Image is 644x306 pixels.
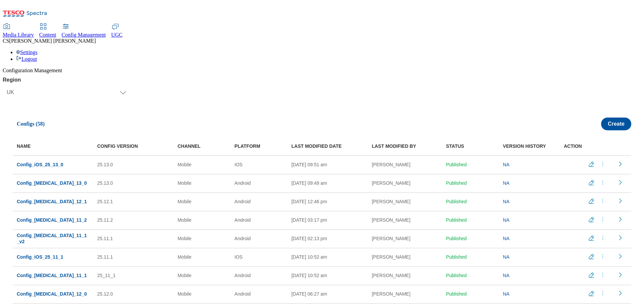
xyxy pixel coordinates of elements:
[111,24,123,38] a: UGC
[617,253,624,260] svg: Readonly config
[39,32,56,38] span: Content
[3,68,641,74] div: Configuration Management
[586,179,599,187] button: Edit config
[17,180,87,186] span: Config_[MEDICAL_DATA]_13_0
[588,290,595,297] svg: Edit config
[230,211,287,229] td: Android
[499,137,556,156] th: VERSION HISTORY
[599,290,606,297] svg: menus
[368,229,442,248] td: [PERSON_NAME]
[588,179,595,186] svg: Edit config
[3,32,34,38] span: Media Library
[588,216,595,223] svg: Edit config
[442,137,499,156] th: STATUS
[368,137,442,156] th: LAST MODIFIED BY
[617,216,624,223] svg: Readonly config
[93,174,174,192] td: 25.13.0
[287,192,368,211] td: [DATE] 12:46 pm
[173,248,230,266] td: Mobile
[599,198,606,204] svg: menus
[503,199,509,204] span: NA
[3,38,9,44] span: CS
[230,192,287,211] td: Android
[287,137,368,156] th: LAST MODIFIED DATE
[287,285,368,303] td: [DATE] 06:27 am
[588,253,595,260] svg: Edit config
[599,179,606,186] svg: menus
[446,180,467,186] span: Published
[503,236,509,241] span: NA
[503,180,509,186] span: NA
[287,156,368,174] td: [DATE] 09:51 am
[17,217,87,223] span: Config_[MEDICAL_DATA]_11_2
[287,266,368,285] td: [DATE] 10:52 am
[230,174,287,192] td: Android
[503,162,509,167] span: NA
[368,174,442,192] td: [PERSON_NAME]
[446,217,467,223] span: Published
[111,32,123,38] span: UGC
[599,271,606,278] svg: menus
[17,233,87,244] span: Config_[MEDICAL_DATA]_11_1_v2
[62,24,106,38] a: Config Management
[586,234,599,243] button: Edit config
[446,291,467,297] span: Published
[62,32,106,38] span: Config Management
[17,162,63,167] span: Config_iOS_25_13_0
[588,198,595,205] svg: Edit config
[586,161,599,169] button: Edit config
[617,198,624,204] svg: Readonly config
[93,192,174,211] td: 25.12.1
[93,285,174,303] td: 25.12.0
[93,248,174,266] td: 25.11.1
[93,266,174,285] td: 25_11_1
[601,118,631,130] button: Create
[173,211,230,229] td: Mobile
[503,254,509,260] span: NA
[586,271,599,280] button: Edit config
[13,137,93,156] th: NAME
[173,229,230,248] td: Mobile
[93,137,174,156] th: CONFIG VERSION
[617,234,624,241] svg: Readonly config
[173,192,230,211] td: Mobile
[503,291,509,297] span: NA
[16,49,38,55] a: Settings
[446,199,467,204] span: Published
[586,290,599,298] button: Edit config
[617,161,624,167] svg: Readonly config
[17,199,87,204] span: Config_[MEDICAL_DATA]_12_1
[93,211,174,229] td: 25.11.2
[617,271,624,278] svg: Readonly config
[368,156,442,174] td: [PERSON_NAME]
[16,56,37,62] a: Logout
[617,290,624,297] svg: Readonly config
[39,24,56,38] a: Content
[446,254,467,260] span: Published
[17,273,87,278] span: Config_[MEDICAL_DATA]_11_1
[368,266,442,285] td: [PERSON_NAME]
[17,291,87,297] span: Config_[MEDICAL_DATA]_12_0
[503,273,509,278] span: NA
[287,248,368,266] td: [DATE] 10:52 am
[3,24,34,38] a: Media Library
[588,235,595,242] svg: Edit config
[586,216,599,224] button: Edit config
[368,248,442,266] td: [PERSON_NAME]
[13,121,45,127] label: Configs (58)
[588,161,595,168] svg: Edit config
[368,211,442,229] td: [PERSON_NAME]
[230,248,287,266] td: IOS
[173,174,230,192] td: Mobile
[230,229,287,248] td: Android
[588,272,595,278] svg: Edit config
[230,156,287,174] td: IOS
[3,77,130,83] label: Region
[368,192,442,211] td: [PERSON_NAME]
[17,254,63,260] span: Config_iOS_25_11_1
[173,156,230,174] td: Mobile
[446,162,467,167] span: Published
[93,156,174,174] td: 25.13.0
[599,161,606,167] svg: menus
[230,285,287,303] td: Android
